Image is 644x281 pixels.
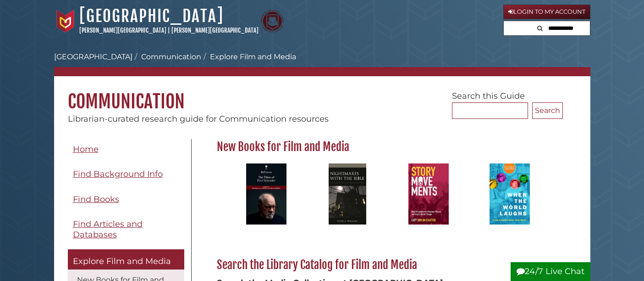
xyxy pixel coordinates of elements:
[242,159,291,229] img: The films of Paul Schrader
[54,52,132,61] a: [GEOGRAPHIC_DATA]
[54,76,590,113] h1: Communication
[68,139,184,160] a: Home
[201,51,296,62] li: Explore Film and Media
[54,51,590,76] nav: breadcrumb
[68,214,184,245] a: Find Articles and Databases
[79,6,224,26] a: [GEOGRAPHIC_DATA]
[73,256,171,266] span: Explore Film and Media
[171,27,259,34] a: [PERSON_NAME][GEOGRAPHIC_DATA]
[537,25,543,31] i: Search
[168,27,170,34] span: |
[261,10,284,33] img: Calvin Theological Seminary
[68,189,184,210] a: Find Books
[54,10,77,33] img: Calvin University
[212,258,563,272] h2: Search the Library Catalog for Film and Media
[534,21,545,34] button: Search
[532,102,563,119] button: Search
[485,159,534,229] img: When the World Laughs: film comedy East and West
[404,159,453,229] img: Story Movements: how documentaries empower people and inspire social change
[79,27,166,34] a: [PERSON_NAME][GEOGRAPHIC_DATA]
[503,5,590,19] a: Login to My Account
[324,159,371,229] img: Nightmares with the Bible: the good book and cinematic demons
[511,262,590,281] button: 24/7 Live Chat
[73,169,163,179] span: Find Background Info
[141,52,201,61] a: Communication
[68,114,329,124] span: Librarian-curated research guide for Communication resources
[68,164,184,185] a: Find Background Info
[73,194,119,204] span: Find Books
[226,159,550,229] div: slideshow
[73,219,143,240] span: Find Articles and Databases
[68,249,184,270] a: Explore Film and Media
[212,140,563,154] h2: New Books for Film and Media
[73,144,99,154] span: Home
